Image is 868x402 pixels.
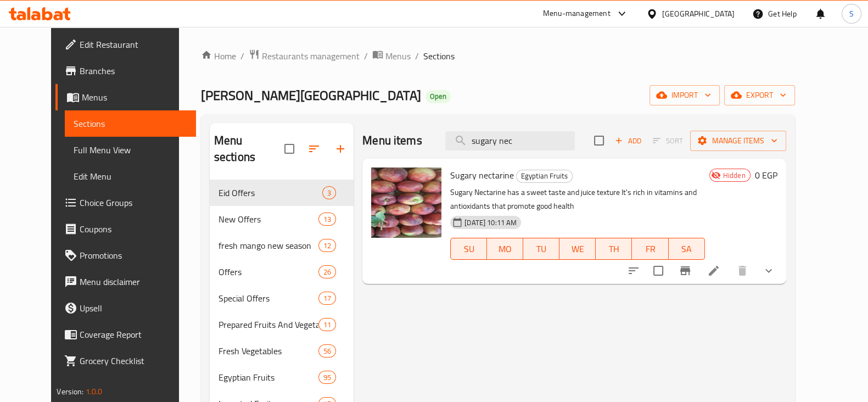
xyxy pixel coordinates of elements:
[327,136,354,162] button: Add section
[647,259,670,282] span: Select to update
[564,241,591,257] span: WE
[210,259,354,285] div: Offers26
[219,292,318,305] span: Special Offers
[74,143,187,157] span: Full Menu View
[733,88,786,102] span: export
[55,189,196,216] a: Choice Groups
[80,38,187,51] span: Edit Restaurant
[219,371,318,384] span: Egyptian Fruits
[523,238,559,260] button: TU
[201,49,236,63] a: Home
[755,258,782,284] button: show more
[80,354,187,367] span: Grocery Checklist
[318,265,336,278] div: items
[210,311,354,338] div: Prepared Fruits And Vegetables11
[849,8,854,20] span: S
[371,168,441,238] img: Sugary nectarine
[364,49,368,63] li: /
[460,217,521,228] span: [DATE] 10:11 AM
[318,292,336,305] div: items
[74,170,187,183] span: Edit Menu
[219,318,318,331] span: Prepared Fruits And Vegetables
[620,258,647,284] button: sort-choices
[636,241,664,257] span: FR
[372,49,411,63] a: Menus
[318,213,336,226] div: items
[86,384,103,399] span: 1.0.0
[214,132,284,165] h2: Menu sections
[74,117,187,130] span: Sections
[80,196,187,209] span: Choice Groups
[649,85,720,105] button: import
[646,132,690,149] span: Select section first
[80,222,187,236] span: Coupons
[318,344,336,358] div: items
[425,90,451,103] div: Open
[219,344,318,358] span: Fresh Vegetables
[662,8,735,20] div: [GEOGRAPHIC_DATA]
[385,49,411,63] span: Menus
[491,241,519,257] span: MO
[455,241,483,257] span: SU
[611,132,646,149] button: Add
[55,216,196,242] a: Coupons
[80,64,187,77] span: Branches
[672,258,698,284] button: Branch-specific-item
[55,84,196,110] a: Menus
[322,186,336,199] div: items
[55,348,196,374] a: Grocery Checklist
[80,302,187,315] span: Upsell
[318,239,336,252] div: items
[210,232,354,259] div: fresh mango new season12
[699,134,777,148] span: Manage items
[669,238,705,260] button: SA
[201,83,421,108] span: [PERSON_NAME][GEOGRAPHIC_DATA]
[219,213,318,226] div: New Offers
[673,241,701,257] span: SA
[658,88,711,102] span: import
[65,137,196,163] a: Full Menu View
[219,186,322,199] span: Eid Offers
[55,31,196,58] a: Edit Restaurant
[319,346,335,356] span: 56
[55,242,196,269] a: Promotions
[318,318,336,331] div: items
[425,92,451,101] span: Open
[55,58,196,84] a: Branches
[55,321,196,348] a: Coverage Report
[587,129,611,152] span: Select section
[415,49,419,63] li: /
[219,265,318,278] span: Offers
[450,186,704,213] p: Sugary Nectarine has a sweet taste and juice texture It's rich in vitamins and antioxidants that ...
[613,135,643,147] span: Add
[278,137,301,160] span: Select all sections
[65,163,196,189] a: Edit Menu
[65,110,196,137] a: Sections
[210,206,354,232] div: New Offers13
[219,239,318,252] span: fresh mango new season
[450,238,487,260] button: SU
[249,49,360,63] a: Restaurants management
[528,241,555,257] span: TU
[362,132,422,149] h2: Menu items
[262,49,360,63] span: Restaurants management
[543,7,611,20] div: Menu-management
[323,188,335,198] span: 3
[319,214,335,225] span: 13
[559,238,596,260] button: WE
[596,238,632,260] button: TH
[724,85,795,105] button: export
[55,269,196,295] a: Menu disclaimer
[755,168,777,183] h6: 0 EGP
[80,275,187,288] span: Menu disclaimer
[319,293,335,304] span: 17
[80,328,187,341] span: Coverage Report
[319,372,335,383] span: 95
[690,131,786,151] button: Manage items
